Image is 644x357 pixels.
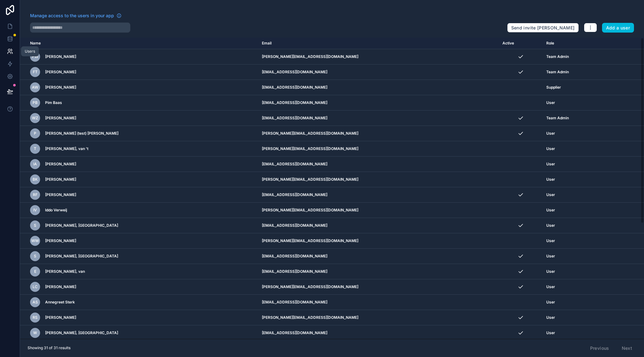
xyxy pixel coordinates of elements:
td: [PERSON_NAME][EMAIL_ADDRESS][DOMAIN_NAME] [258,172,498,187]
td: [PERSON_NAME][EMAIL_ADDRESS][DOMAIN_NAME] [258,310,498,325]
span: User [546,223,555,228]
span: WW [31,238,39,243]
span: User [546,254,555,259]
span: [PERSON_NAME] [45,315,76,320]
span: User [546,162,555,167]
span: Team Admin [546,54,569,59]
span: [PERSON_NAME], [GEOGRAPHIC_DATA] [45,330,118,335]
td: [PERSON_NAME][EMAIL_ADDRESS][DOMAIN_NAME] [258,203,498,218]
span: User [546,100,555,105]
span: IA [33,162,37,167]
span: User [546,238,555,243]
span: [PERSON_NAME], [GEOGRAPHIC_DATA] [45,223,118,228]
th: Name [20,38,258,49]
span: WZ [32,116,38,121]
td: [EMAIL_ADDRESS][DOMAIN_NAME] [258,187,498,203]
td: [PERSON_NAME][EMAIL_ADDRESS][DOMAIN_NAME] [258,279,498,295]
span: [PERSON_NAME] [45,238,76,243]
span: [PERSON_NAME], [GEOGRAPHIC_DATA] [45,254,118,259]
span: Showing 31 of 31 results [28,345,70,350]
button: Send invite [PERSON_NAME] [507,23,579,33]
span: P [34,131,36,136]
span: E [34,269,36,274]
span: [PERSON_NAME] [45,284,76,289]
span: T [34,146,36,151]
span: FT [33,70,38,75]
span: Team Admin [546,116,569,121]
td: [EMAIL_ADDRESS][DOMAIN_NAME] [258,111,498,126]
span: [PERSON_NAME] [45,85,76,90]
span: [PERSON_NAME] [45,177,76,182]
span: [PERSON_NAME], van [45,269,85,274]
span: Manage access to the users in your app [30,13,114,19]
span: Pim Baas [45,100,62,105]
span: [PERSON_NAME] [45,54,76,59]
span: PB [33,100,38,105]
td: [PERSON_NAME][EMAIL_ADDRESS][DOMAIN_NAME] [258,233,498,249]
th: Active [499,38,543,49]
a: Manage access to the users in your app [30,13,122,19]
td: [EMAIL_ADDRESS][DOMAIN_NAME] [258,295,498,310]
span: User [546,330,555,335]
td: [EMAIL_ADDRESS][DOMAIN_NAME] [258,249,498,264]
th: Email [258,38,498,49]
span: S [34,254,36,259]
span: [PERSON_NAME] [45,162,76,167]
span: User [546,269,555,274]
td: [EMAIL_ADDRESS][DOMAIN_NAME] [258,264,498,279]
span: [PERSON_NAME] [45,192,76,197]
span: Team Admin [546,70,569,75]
td: [EMAIL_ADDRESS][DOMAIN_NAME] [258,95,498,111]
div: scrollable content [20,38,644,339]
td: [EMAIL_ADDRESS][DOMAIN_NAME] [258,157,498,172]
span: [PERSON_NAME] [45,116,76,121]
span: User [546,208,555,213]
span: User [546,315,555,320]
span: W [33,330,37,335]
span: AW [32,85,38,90]
span: BK [33,177,38,182]
td: [EMAIL_ADDRESS][DOMAIN_NAME] [258,80,498,95]
span: User [546,192,555,197]
td: [EMAIL_ADDRESS][DOMAIN_NAME] [258,218,498,233]
span: User [546,284,555,289]
span: LC [33,284,38,289]
td: [EMAIL_ADDRESS][DOMAIN_NAME] [258,325,498,341]
span: RS [33,315,38,320]
td: [PERSON_NAME][EMAIL_ADDRESS][DOMAIN_NAME] [258,126,498,141]
span: AS [33,300,38,305]
span: S [34,223,36,228]
span: [PERSON_NAME] (test) [PERSON_NAME] [45,131,118,136]
span: User [546,131,555,136]
button: Add a user [602,23,634,33]
div: Users [25,49,35,54]
td: [PERSON_NAME][EMAIL_ADDRESS][DOMAIN_NAME] [258,141,498,157]
span: User [546,300,555,305]
span: [PERSON_NAME] [45,70,76,75]
span: PW [32,54,38,59]
th: Role [543,38,612,49]
span: Supplier [546,85,561,90]
td: [EMAIL_ADDRESS][DOMAIN_NAME] [258,65,498,80]
span: Iddo Verweij [45,208,67,213]
span: IV [33,208,37,213]
span: [PERSON_NAME], van 't [45,146,88,151]
td: [PERSON_NAME][EMAIL_ADDRESS][DOMAIN_NAME] [258,49,498,65]
span: RF [33,192,38,197]
span: User [546,177,555,182]
span: Annegreet Sterk [45,300,75,305]
span: User [546,146,555,151]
